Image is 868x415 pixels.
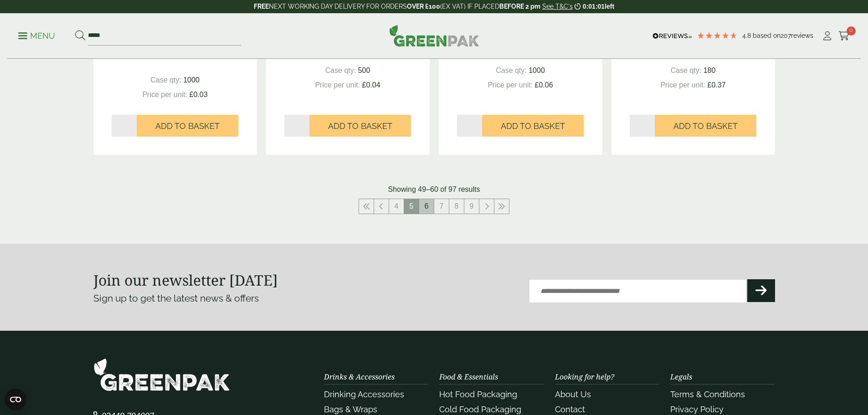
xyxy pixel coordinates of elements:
a: 9 [464,199,479,214]
span: reviews [791,32,813,39]
p: Menu [18,31,55,41]
div: 4.79 Stars [697,31,738,40]
a: 8 [449,199,464,214]
span: 5 [404,199,419,214]
p: Sign up to get the latest news & offers [93,291,400,306]
strong: Join our newsletter [DATE] [93,270,278,290]
i: My Account [822,31,833,41]
a: 6 [419,199,434,214]
span: Price per unit: [660,81,705,89]
span: £0.04 [362,81,380,89]
span: Add to Basket [673,121,738,131]
a: Privacy Policy [670,405,724,414]
a: 0 [838,29,850,43]
a: Terms & Conditions [670,389,745,399]
button: Add to Basket [137,115,238,137]
a: About Us [555,389,591,399]
span: 1000 [183,76,200,84]
span: Case qty: [150,76,181,84]
img: REVIEWS.io [652,33,692,39]
span: 4.8 [742,32,753,39]
span: 207 [781,32,791,39]
span: £0.06 [535,81,553,89]
button: Open CMP widget [5,389,26,410]
span: 500 [358,67,370,74]
a: Hot Food Packaging [439,389,517,399]
span: £0.37 [708,81,726,89]
button: Add to Basket [482,115,584,137]
span: Add to Basket [155,121,220,131]
span: Price per unit: [142,91,187,98]
a: 7 [434,199,449,214]
span: Case qty: [671,67,702,74]
span: 0 [847,26,856,36]
span: Price per unit: [315,81,360,89]
strong: BEFORE 2 pm [499,3,540,10]
button: Add to Basket [309,115,411,137]
span: Based on [753,32,781,39]
span: Add to Basket [328,121,392,131]
a: Menu [18,31,55,40]
span: 180 [704,67,716,74]
img: GreenPak Supplies [389,25,479,46]
span: Price per unit: [488,81,533,89]
span: Case qty: [496,67,527,74]
span: Add to Basket [501,121,565,131]
p: Showing 49–60 of 97 results [388,184,480,195]
span: Case qty: [325,67,356,74]
span: £0.03 [190,91,208,98]
button: Add to Basket [655,115,756,137]
a: 4 [389,199,404,214]
a: See T&C's [542,3,573,10]
span: 0:01:01 [583,3,605,10]
a: Drinking Accessories [324,389,404,399]
span: 1000 [529,67,545,74]
strong: OVER £100 [407,3,440,10]
i: Cart [838,31,850,41]
span: left [605,3,614,10]
strong: FREE [254,3,269,10]
img: GreenPak Supplies [93,358,230,391]
a: Contact [555,405,585,414]
a: Cold Food Packaging [439,405,521,414]
a: Bags & Wraps [324,405,377,414]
